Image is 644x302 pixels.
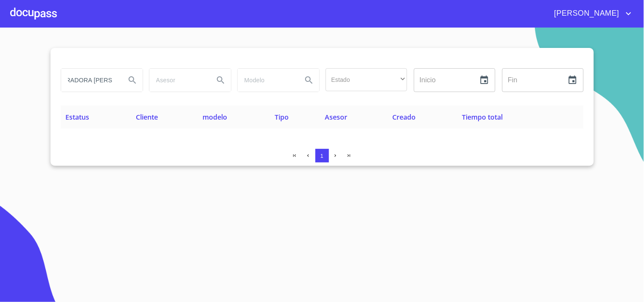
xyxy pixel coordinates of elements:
button: account of current user [548,7,634,20]
span: Asesor [325,112,347,122]
span: Creado [393,112,416,122]
button: 1 [315,149,329,162]
button: Search [122,70,143,90]
span: Tipo [275,112,289,122]
div: ​ [326,68,407,91]
span: [PERSON_NAME] [548,7,624,20]
input: search [238,69,295,92]
span: Estatus [66,112,90,122]
span: 1 [321,153,323,159]
button: Search [299,70,319,90]
span: Cliente [136,112,158,122]
input: search [61,69,119,92]
span: modelo [203,112,228,122]
span: Tiempo total [462,112,503,122]
button: Search [211,70,231,90]
input: search [149,69,207,92]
